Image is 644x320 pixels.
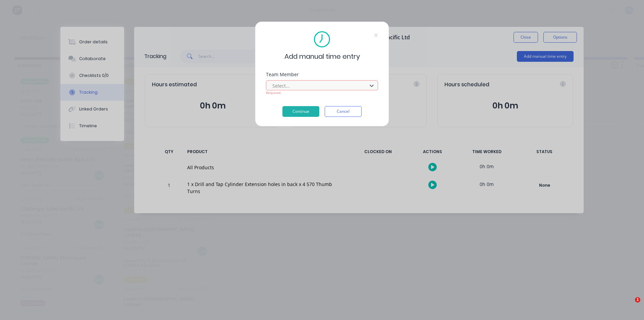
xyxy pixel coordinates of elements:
[325,106,362,117] button: Cancel
[266,90,378,95] div: Required.
[621,297,637,313] iframe: Intercom live chat
[266,72,378,77] div: Team Member
[282,106,319,117] button: Continue
[635,297,640,303] span: 1
[284,51,360,61] span: Add manual time entry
